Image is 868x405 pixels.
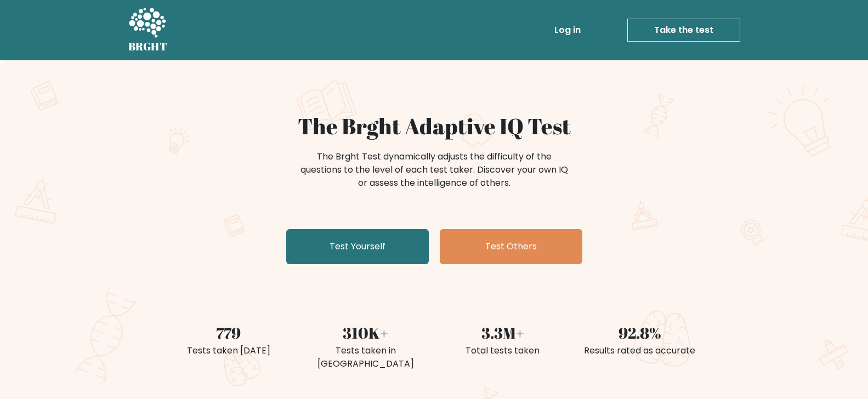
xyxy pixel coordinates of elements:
[441,321,565,344] div: 3.3M+
[297,150,571,190] div: The Brght Test dynamically adjusts the difficulty of the questions to the level of each test take...
[304,344,428,370] div: Tests taken in [GEOGRAPHIC_DATA]
[128,4,168,56] a: BRGHT
[286,229,429,264] a: Test Yourself
[167,321,291,344] div: 779
[304,321,428,344] div: 310K+
[627,19,740,42] a: Take the test
[167,113,702,139] h1: The Brght Adaptive IQ Test
[578,344,702,357] div: Results rated as accurate
[128,40,168,53] h5: BRGHT
[167,344,291,357] div: Tests taken [DATE]
[441,344,565,357] div: Total tests taken
[550,19,585,41] a: Log in
[578,321,702,344] div: 92.8%
[440,229,582,264] a: Test Others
